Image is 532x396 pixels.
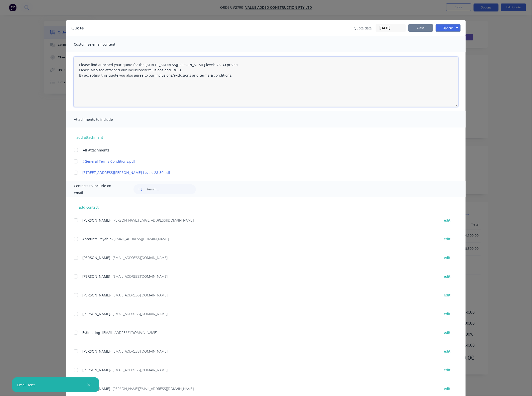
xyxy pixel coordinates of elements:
span: [PERSON_NAME] [82,311,110,316]
a: #General Terms Conditions.pdf [82,159,435,164]
span: Estimating [82,330,100,335]
span: - [PERSON_NAME][EMAIL_ADDRESS][DOMAIN_NAME] [110,218,194,223]
a: [STREET_ADDRESS][PERSON_NAME] Levels 28-30.pdf [82,170,435,175]
span: - [EMAIL_ADDRESS][DOMAIN_NAME] [100,330,157,335]
span: All Attachments [83,147,109,153]
span: - [PERSON_NAME][EMAIL_ADDRESS][DOMAIN_NAME] [110,386,194,391]
button: edit [441,273,453,280]
span: Quote date [354,25,372,31]
div: Email sent [17,382,35,388]
button: edit [441,236,453,242]
span: - [EMAIL_ADDRESS][DOMAIN_NAME] [110,293,167,297]
span: - [EMAIL_ADDRESS][DOMAIN_NAME] [110,255,167,260]
button: edit [441,254,453,261]
span: - [EMAIL_ADDRESS][DOMAIN_NAME] [110,274,167,279]
span: - [EMAIL_ADDRESS][DOMAIN_NAME] [112,237,169,241]
span: - [EMAIL_ADDRESS][DOMAIN_NAME] [110,311,167,316]
span: [PERSON_NAME] [82,349,110,354]
span: Customise email content [74,41,129,48]
button: edit [441,329,453,336]
textarea: Please find attached your quote for the [STREET_ADDRESS][PERSON_NAME] levels 28-30 project. Pleas... [74,57,458,107]
button: add contact [74,203,104,211]
div: Quote [71,25,84,31]
span: [PERSON_NAME] [82,368,110,372]
button: edit [441,367,453,373]
button: add attachment [74,133,106,141]
span: [PERSON_NAME] [82,255,110,260]
span: - [EMAIL_ADDRESS][DOMAIN_NAME] [110,368,167,372]
button: Options [436,24,461,32]
button: edit [441,292,453,298]
span: [PERSON_NAME] [82,274,110,279]
input: Search... [146,184,196,194]
span: Contacts to include on email [74,182,121,196]
span: [PERSON_NAME] [82,218,110,223]
span: Attachments to include [74,116,129,123]
span: - [EMAIL_ADDRESS][DOMAIN_NAME] [110,349,167,354]
button: Close [408,24,433,32]
button: edit [441,217,453,224]
span: Accounts Payable [82,237,112,241]
span: [PERSON_NAME] [82,293,110,297]
button: edit [441,385,453,392]
button: edit [441,348,453,355]
button: edit [441,310,453,317]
